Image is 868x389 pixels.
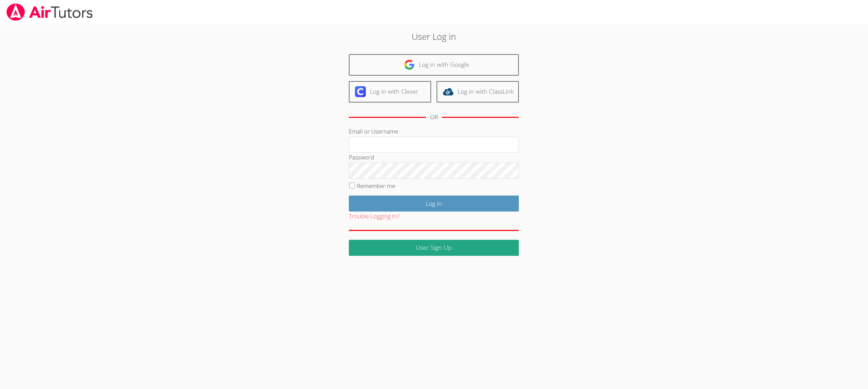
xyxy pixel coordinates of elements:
label: Email or Username [349,127,398,135]
label: Remember me [357,182,395,190]
h2: User Log in [200,30,668,43]
div: OR [430,112,438,122]
img: airtutors_banner-c4298cdbf04f3fff15de1276eac7730deb9818008684d7c2e4769d2f7ddbe033.png [6,3,93,21]
img: google-logo-50288ca7cdecda66e5e0955fdab243c47b7ad437acaf1139b6f446037453330a.svg [404,59,415,70]
a: Log in with ClassLink [437,81,519,103]
a: Log in with Google [349,54,519,76]
a: User Sign Up [349,240,519,256]
input: Log in [349,196,519,212]
img: clever-logo-6eab21bc6e7a338710f1a6ff85c0baf02591cd810cc4098c63d3a4b26e2feb20.svg [355,86,366,97]
img: classlink-logo-d6bb404cc1216ec64c9a2012d9dc4662098be43eaf13dc465df04b49fa7ab582.svg [443,86,454,97]
a: Log in with Clever [349,81,431,103]
label: Password [349,153,374,161]
button: Trouble Logging In? [349,212,399,221]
